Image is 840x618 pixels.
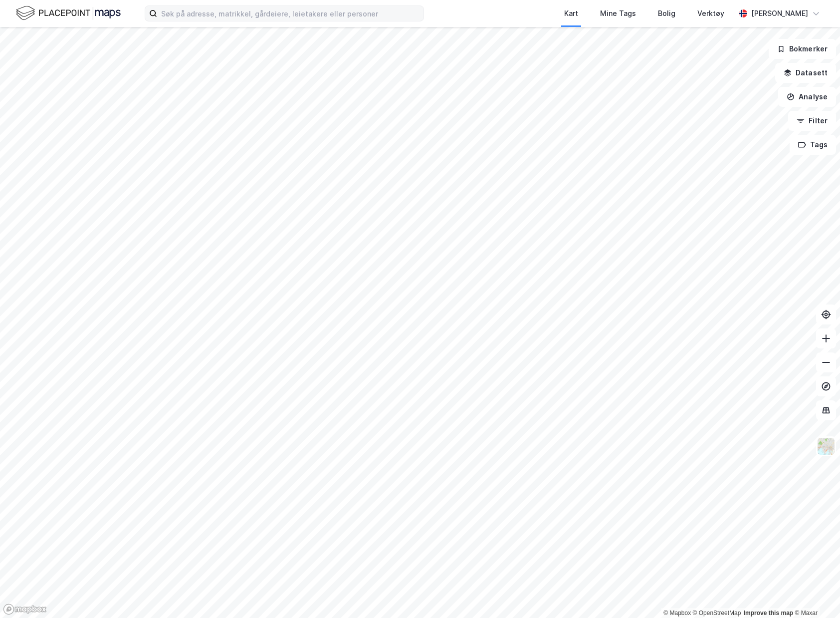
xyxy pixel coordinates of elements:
[663,610,691,617] a: Mapbox
[778,87,836,107] button: Analyse
[600,7,636,19] div: Mine Tags
[790,135,836,155] button: Tags
[157,6,423,21] input: Søk på adresse, matrikkel, gårdeiere, leietakere eller personer
[3,604,47,615] a: Mapbox homepage
[751,7,808,19] div: [PERSON_NAME]
[744,610,793,617] a: Improve this map
[790,570,840,618] div: Kontrollprogram for chat
[788,111,836,131] button: Filter
[16,4,121,22] img: logo.f888ab2527a4732fd821a326f86c7f29.svg
[775,63,836,83] button: Datasett
[564,7,578,19] div: Kart
[697,7,724,19] div: Verktøy
[658,7,675,19] div: Bolig
[769,39,836,59] button: Bokmerker
[817,437,836,456] img: Z
[790,570,840,618] iframe: Chat Widget
[693,610,741,617] a: OpenStreetMap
